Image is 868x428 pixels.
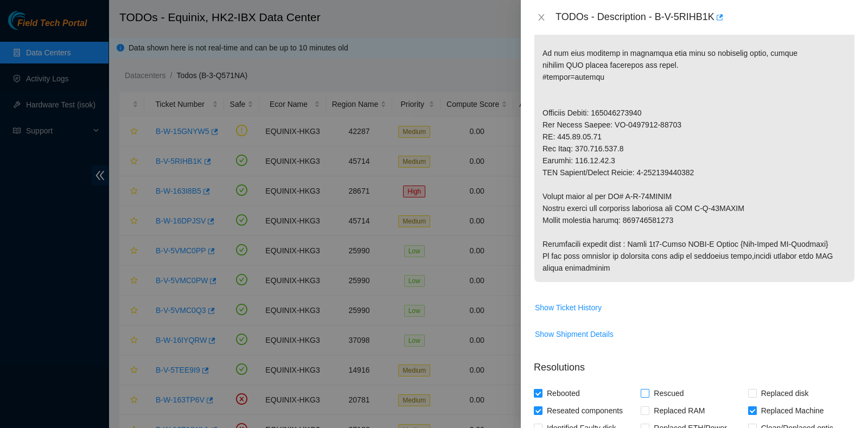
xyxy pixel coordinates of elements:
span: close [537,13,546,22]
span: Replaced RAM [649,402,709,419]
span: Reseated components [542,402,627,419]
p: Resolutions [534,352,855,375]
span: Show Ticket History [535,302,602,314]
span: Rebooted [542,385,584,402]
button: Close [534,12,549,23]
button: Show Shipment Details [534,325,614,343]
span: Rescued [649,385,688,402]
span: Show Shipment Details [535,328,614,340]
span: Replaced Machine [757,402,828,419]
div: TODOs - Description - B-V-5RIHB1K [556,9,855,26]
button: Show Ticket History [534,299,602,316]
span: Replaced disk [757,385,813,402]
